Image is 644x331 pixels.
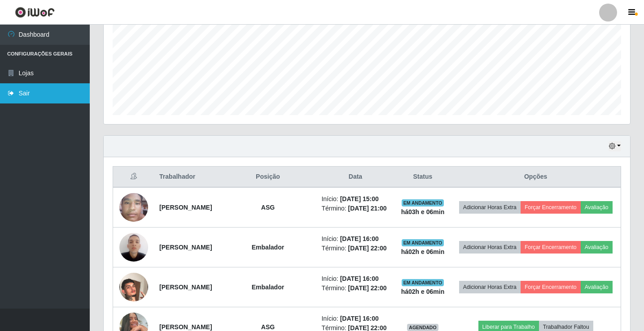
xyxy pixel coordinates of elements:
[252,284,284,291] strong: Embalador
[402,279,444,286] span: EM ANDAMENTO
[340,275,379,282] time: [DATE] 16:00
[159,204,212,211] strong: [PERSON_NAME]
[15,7,55,18] img: CoreUI Logo
[321,234,389,244] li: Início:
[340,235,379,242] time: [DATE] 16:00
[321,314,389,323] li: Início:
[459,241,521,254] button: Adicionar Horas Extra
[159,323,212,331] strong: [PERSON_NAME]
[521,241,581,254] button: Forçar Encerramento
[321,244,389,253] li: Término:
[252,244,284,251] strong: Embalador
[407,324,438,331] span: AGENDADO
[581,241,613,254] button: Avaliação
[321,274,389,284] li: Início:
[581,201,613,214] button: Avaliação
[521,281,581,293] button: Forçar Encerramento
[119,228,148,266] img: 1701349754449.jpeg
[159,244,212,251] strong: [PERSON_NAME]
[154,167,219,188] th: Trabalhador
[159,284,212,291] strong: [PERSON_NAME]
[348,284,387,292] time: [DATE] 22:00
[401,288,445,295] strong: há 02 h e 06 min
[581,281,613,293] button: Avaliação
[321,204,389,213] li: Término:
[395,167,451,188] th: Status
[340,315,379,322] time: [DATE] 16:00
[348,245,387,252] time: [DATE] 22:00
[220,167,316,188] th: Posição
[321,194,389,204] li: Início:
[316,167,394,188] th: Data
[348,205,387,212] time: [DATE] 21:00
[402,199,444,206] span: EM ANDAMENTO
[459,201,521,214] button: Adicionar Horas Extra
[402,239,444,246] span: EM ANDAMENTO
[321,284,389,293] li: Término:
[261,204,275,211] strong: ASG
[401,208,445,215] strong: há 03 h e 06 min
[119,188,148,226] img: 1692639768507.jpeg
[340,195,379,202] time: [DATE] 15:00
[451,167,621,188] th: Opções
[459,281,521,293] button: Adicionar Horas Extra
[521,201,581,214] button: Forçar Encerramento
[401,248,445,255] strong: há 02 h e 06 min
[261,323,275,331] strong: ASG
[119,262,148,313] img: 1726002463138.jpeg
